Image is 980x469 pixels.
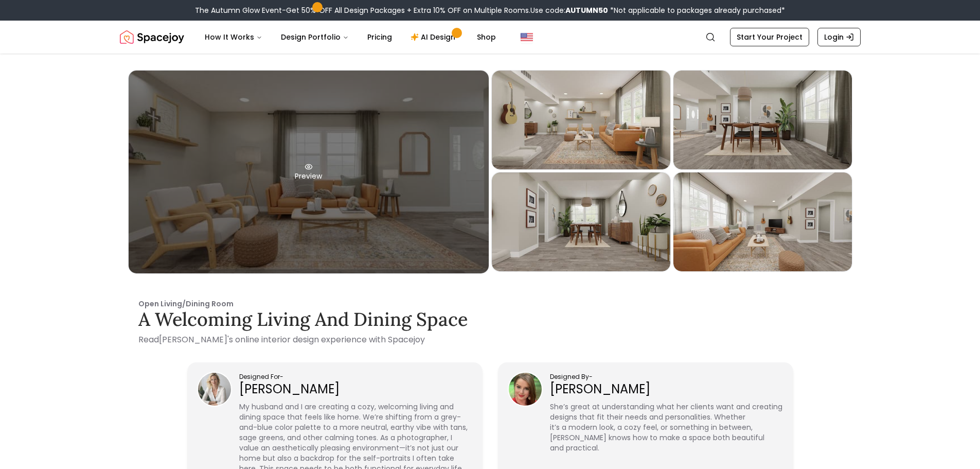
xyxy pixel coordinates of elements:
button: How It Works [197,27,271,47]
nav: Main [197,27,504,47]
span: Use code: [530,5,608,15]
nav: Global [120,21,861,54]
b: AUTUMN50 [565,5,608,15]
a: Spacejoy [120,27,184,47]
img: United States [521,31,533,43]
a: Shop [469,27,504,47]
span: *Not applicable to packages already purchased* [608,5,785,15]
a: AI Design [402,27,467,47]
a: Start Your Project [730,28,809,46]
p: Open Living/Dining Room [138,299,842,309]
p: She’s great at understanding what her clients want and creating designs that fit their needs and ... [550,402,782,453]
p: [PERSON_NAME] [550,381,782,397]
p: Read [PERSON_NAME] 's online interior design experience with Spacejoy [138,334,842,346]
div: Preview [129,71,489,273]
a: Pricing [359,27,400,47]
a: Login [817,28,861,46]
p: [PERSON_NAME] [239,381,472,397]
p: Designed For - [239,373,472,381]
p: Designed By - [550,373,782,381]
h3: A Welcoming Living and Dining Space [138,309,842,329]
img: Spacejoy Logo [120,27,184,47]
button: Design Portfolio [273,27,357,47]
div: The Autumn Glow Event-Get 50% OFF All Design Packages + Extra 10% OFF on Multiple Rooms. [195,5,785,15]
